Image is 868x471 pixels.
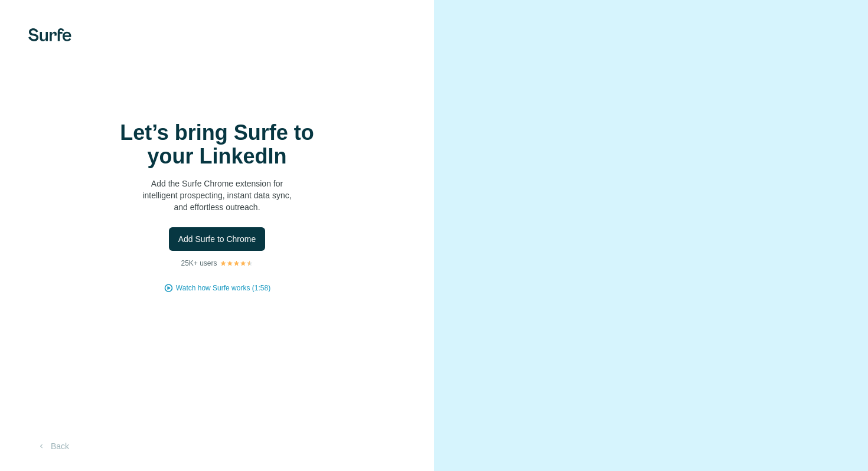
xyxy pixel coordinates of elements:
p: 25K+ users [181,258,217,269]
button: Back [28,436,77,457]
img: Rating Stars [220,260,253,267]
span: Add Surfe to Chrome [178,233,256,245]
img: Surfe's logo [28,28,71,41]
h1: Let’s bring Surfe to your LinkedIn [99,121,335,168]
p: Add the Surfe Chrome extension for intelligent prospecting, instant data sync, and effortless out... [99,178,335,213]
button: Watch how Surfe works (1:58) [176,283,270,293]
button: Add Surfe to Chrome [169,227,266,251]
